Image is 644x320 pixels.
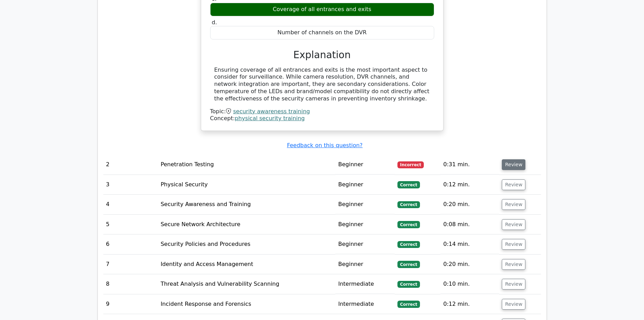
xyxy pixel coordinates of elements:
td: 9 [103,294,158,314]
td: Security Policies and Procedures [158,234,335,254]
button: Review [502,299,525,310]
h3: Explanation [214,49,430,61]
td: Intermediate [335,294,394,314]
span: Correct [397,181,420,188]
button: Review [502,259,525,270]
div: Coverage of all entrances and exits [210,3,434,16]
td: 0:31 min. [440,155,499,175]
td: 8 [103,274,158,294]
td: 0:10 min. [440,274,499,294]
td: 5 [103,215,158,234]
button: Review [502,159,525,170]
td: 0:14 min. [440,234,499,254]
span: Correct [397,201,420,208]
span: Correct [397,261,420,268]
span: Incorrect [397,161,424,168]
button: Review [502,199,525,210]
td: Beginner [335,195,394,214]
td: 0:08 min. [440,215,499,234]
td: Beginner [335,155,394,175]
td: Penetration Testing [158,155,335,175]
td: Beginner [335,234,394,254]
td: Beginner [335,215,394,234]
td: 3 [103,175,158,195]
td: Security Awareness and Training [158,195,335,214]
span: Correct [397,301,420,308]
a: Feedback on this question? [287,142,362,149]
td: Identity and Access Management [158,255,335,274]
div: Topic: [210,108,434,115]
td: 6 [103,234,158,254]
button: Review [502,179,525,190]
td: Incident Response and Forensics [158,294,335,314]
a: security awareness training [233,108,310,115]
a: physical security training [235,115,305,122]
span: Correct [397,281,420,288]
td: Secure Network Architecture [158,215,335,234]
td: Physical Security [158,175,335,195]
div: Concept: [210,115,434,122]
td: Threat Analysis and Vulnerability Scanning [158,274,335,294]
td: 2 [103,155,158,175]
td: 0:20 min. [440,195,499,214]
button: Review [502,279,525,290]
button: Review [502,219,525,230]
span: Correct [397,241,420,248]
td: Beginner [335,255,394,274]
td: 0:12 min. [440,294,499,314]
span: d. [212,19,217,26]
td: 0:20 min. [440,255,499,274]
td: 7 [103,255,158,274]
td: 4 [103,195,158,214]
span: Correct [397,221,420,228]
td: 0:12 min. [440,175,499,195]
button: Review [502,239,525,250]
td: Beginner [335,175,394,195]
div: Number of channels on the DVR [210,26,434,39]
div: Ensuring coverage of all entrances and exits is the most important aspect to consider for surveil... [214,66,430,103]
td: Intermediate [335,274,394,294]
